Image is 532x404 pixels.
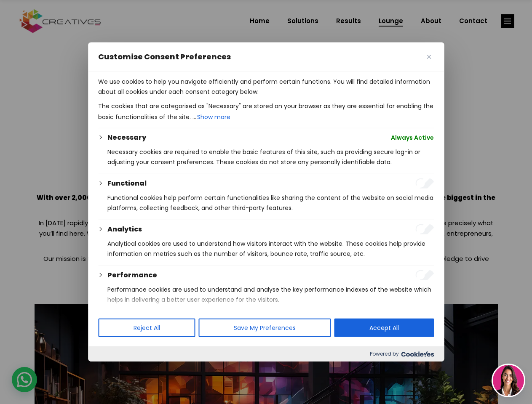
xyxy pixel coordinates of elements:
button: Performance [107,270,157,280]
button: Show more [196,111,231,123]
span: Always Active [391,133,434,143]
p: We use cookies to help you navigate efficiently and perform certain functions. You will find deta... [98,77,434,97]
input: Enable Functional [415,178,434,189]
button: Close [424,52,434,62]
span: Customise Consent Preferences [98,52,231,62]
img: Close [427,55,431,59]
input: Enable Performance [415,270,434,280]
img: Cookieyes logo [401,351,434,357]
button: Functional [107,178,147,189]
input: Enable Analytics [415,224,434,234]
p: Necessary cookies are required to enable the basic features of this site, such as providing secur... [107,147,434,167]
div: Customise Consent Preferences [88,43,444,361]
p: Analytical cookies are used to understand how visitors interact with the website. These cookies h... [107,239,434,259]
p: Functional cookies help perform certain functionalities like sharing the content of the website o... [107,193,434,213]
button: Save My Preferences [198,319,331,337]
p: The cookies that are categorised as "Necessary" are stored on your browser as they are essential ... [98,101,434,123]
div: Powered by [88,346,444,361]
button: Accept All [334,319,434,337]
img: agent [493,365,524,396]
p: Performance cookies are used to understand and analyse the key performance indexes of the website... [107,284,434,305]
button: Analytics [107,224,142,234]
button: Necessary [107,133,146,143]
button: Reject All [98,319,195,337]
